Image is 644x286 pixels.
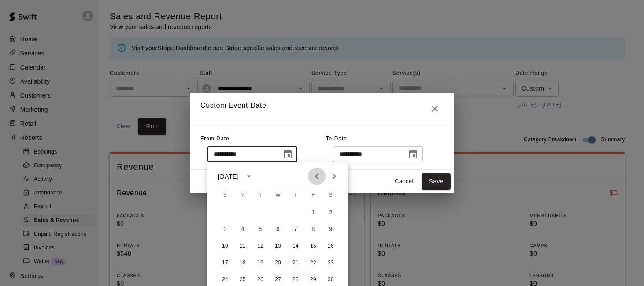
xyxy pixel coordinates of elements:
[217,222,233,238] button: 3
[305,222,321,238] button: 8
[241,169,256,184] button: calendar view is open, switch to year view
[200,136,229,142] span: From Date
[190,93,454,125] h2: Custom Event Date
[305,238,321,254] button: 15
[235,222,251,238] button: 4
[305,187,321,204] span: Friday
[422,173,451,190] button: Save
[217,238,233,254] button: 10
[252,187,268,204] span: Tuesday
[235,255,251,271] button: 18
[323,238,339,254] button: 16
[288,187,303,204] span: Thursday
[235,187,251,204] span: Monday
[323,187,339,204] span: Saturday
[404,146,422,163] button: Choose date, selected date is Sep 16, 2025
[323,222,339,238] button: 9
[323,205,339,221] button: 2
[426,100,444,117] button: Close
[270,255,286,271] button: 20
[390,175,418,188] button: Cancel
[326,136,347,142] span: To Date
[326,168,343,185] button: Next month
[235,238,251,254] button: 11
[308,168,326,185] button: Previous month
[288,255,303,271] button: 21
[252,255,268,271] button: 19
[217,187,233,204] span: Sunday
[218,172,239,181] div: [DATE]
[288,238,303,254] button: 14
[288,222,303,238] button: 7
[217,255,233,271] button: 17
[252,238,268,254] button: 12
[270,187,286,204] span: Wednesday
[252,222,268,238] button: 5
[270,238,286,254] button: 13
[323,255,339,271] button: 23
[305,255,321,271] button: 22
[270,222,286,238] button: 6
[279,146,296,163] button: Choose date, selected date is Sep 9, 2025
[305,205,321,221] button: 1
